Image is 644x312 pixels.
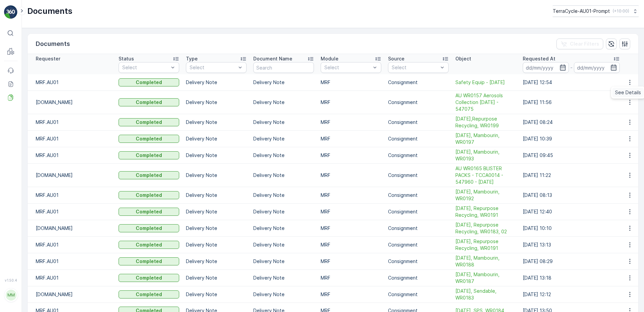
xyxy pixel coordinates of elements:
[36,208,112,215] p: MRF.AU01
[519,74,623,90] td: [DATE] 12:54
[36,39,70,49] p: Documents
[321,79,381,86] p: MRF
[186,225,247,232] p: Delivery Note
[388,79,449,86] p: Consignment
[186,79,247,86] p: Delivery Note
[186,172,247,179] p: Delivery Note
[186,208,247,215] p: Delivery Note
[136,172,162,179] p: Completed
[388,291,449,298] p: Consignment
[455,149,516,162] span: [DATE], Mambourin, WR0193
[253,55,292,62] p: Document Name
[455,288,516,301] span: [DATE], Sendable, WR0183
[388,192,449,199] p: Consignment
[455,79,516,86] span: Safety Equip - [DATE]
[186,192,247,199] p: Delivery Note
[253,275,314,281] p: Delivery Note
[455,255,516,268] span: [DATE], Mambourin, WR0188
[455,132,516,146] a: 21/08/2025, Mambourin, WR0197
[455,92,516,112] span: AU WR0157 Aerosols Collection [DATE] - 547075
[253,152,314,159] p: Delivery Note
[455,188,516,202] span: [DATE], Mambourin, WR0192
[136,208,162,215] p: Completed
[455,222,516,235] span: [DATE], Repurpose Recycling, WR0183, 02
[136,152,162,159] p: Completed
[186,119,247,126] p: Delivery Note
[36,172,112,179] p: [DOMAIN_NAME]
[136,258,162,265] p: Completed
[186,55,198,62] p: Type
[119,55,134,62] p: Status
[36,99,112,106] p: [DOMAIN_NAME]
[186,258,247,265] p: Delivery Note
[119,78,179,86] button: Completed
[519,253,623,269] td: [DATE] 08:29
[119,208,179,216] button: Completed
[4,284,18,307] button: MM
[519,114,623,130] td: [DATE] 08:24
[253,241,314,248] p: Delivery Note
[36,55,60,62] p: Requester
[136,79,162,86] p: Completed
[253,258,314,265] p: Delivery Note
[36,152,112,159] p: MRF.AU01
[321,119,381,126] p: MRF
[36,119,112,126] p: MRF.AU01
[455,132,516,146] span: [DATE], Mambourin, WR0197
[122,64,169,71] p: Select
[186,241,247,248] p: Delivery Note
[253,135,314,142] p: Delivery Note
[136,291,162,298] p: Completed
[455,55,471,62] p: Object
[321,135,381,142] p: MRF
[119,241,179,249] button: Completed
[119,274,179,282] button: Completed
[455,79,516,86] a: Safety Equip - 23/09/2025
[519,203,623,220] td: [DATE] 12:40
[392,64,438,71] p: Select
[455,115,516,129] a: 02/09/2025,Repurpose Recycling, WR0199
[253,192,314,199] p: Delivery Note
[36,291,112,298] p: [DOMAIN_NAME]
[455,222,516,235] a: 08/07/2025, Repurpose Recycling, WR0183, 02
[119,290,179,298] button: Completed
[519,163,623,187] td: [DATE] 11:22
[388,99,449,106] p: Consignment
[324,64,371,71] p: Select
[36,225,112,232] p: [DOMAIN_NAME]
[574,62,620,73] input: dd/mm/yyyy
[455,165,516,185] span: AU WR0165 BLISTER PACKS - TCCA0014 - 547960 - [DATE]
[388,172,449,179] p: Consignment
[455,205,516,218] span: [DATE], Repurpose Recycling, WR0191
[519,147,623,163] td: [DATE] 09:45
[553,8,610,15] p: TerraCycle-AU01-Prompt
[523,62,569,73] input: dd/mm/yyyy
[388,258,449,265] p: Consignment
[253,172,314,179] p: Delivery Note
[119,135,179,143] button: Completed
[253,291,314,298] p: Delivery Note
[519,187,623,203] td: [DATE] 08:13
[321,258,381,265] p: MRF
[321,241,381,248] p: MRF
[186,99,247,106] p: Delivery Note
[253,225,314,232] p: Delivery Note
[519,269,623,286] td: [DATE] 13:18
[321,192,381,199] p: MRF
[388,208,449,215] p: Consignment
[36,192,112,199] p: MRF.AU01
[119,224,179,232] button: Completed
[136,119,162,126] p: Completed
[519,286,623,303] td: [DATE] 12:12
[455,238,516,252] a: 06/08/2025, Repurpose Recycling, WR0191
[455,205,516,218] a: 06/08/2025, Repurpose Recycling, WR0191
[321,291,381,298] p: MRF
[455,149,516,162] a: 14/08/2025, Mambourin, WR0193
[455,188,516,202] a: 07/08/2025, Mambourin, WR0192
[119,191,179,199] button: Completed
[186,152,247,159] p: Delivery Note
[190,64,236,71] p: Select
[321,172,381,179] p: MRF
[4,278,18,282] span: v 1.50.4
[455,165,516,185] a: AU WR0165 BLISTER PACKS - TCCA0014 - 547960 - 30.5.25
